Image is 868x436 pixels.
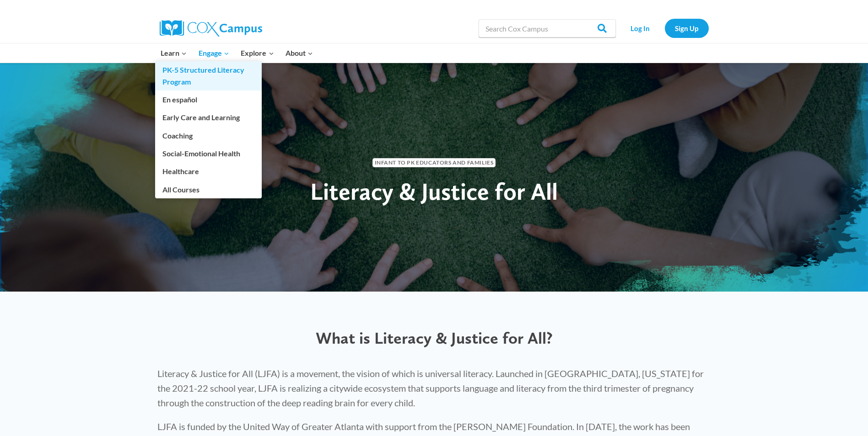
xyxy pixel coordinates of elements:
[665,19,709,37] a: Sign Up
[479,19,616,37] input: Search Cox Campus
[157,366,711,410] p: Literacy & Justice for All (LJFA) is a movement, the vision of which is universal literacy. Launc...
[155,163,262,180] a: Healthcare
[310,177,558,206] span: Literacy & Justice for All
[235,43,280,63] button: Child menu of Explore
[155,43,193,63] button: Child menu of Learn
[372,158,496,167] span: Infant to PK Educators and Families
[155,145,262,162] a: Social-Emotional Health
[155,109,262,126] a: Early Care and Learning
[155,181,262,198] a: All Courses
[155,91,262,108] a: En español
[280,43,319,63] button: Child menu of About
[155,61,262,90] a: PK-5 Structured Literacy Program
[193,43,235,63] button: Child menu of Engage
[316,328,553,348] span: What is Literacy & Justice for All?
[155,43,319,63] nav: Primary Navigation
[620,19,709,37] nav: Secondary Navigation
[620,19,660,37] a: Log In
[160,20,262,37] img: Cox Campus
[155,127,262,144] a: Coaching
